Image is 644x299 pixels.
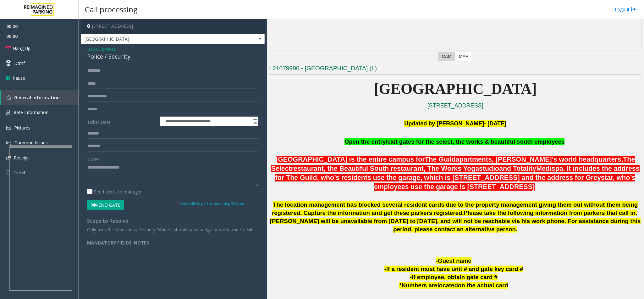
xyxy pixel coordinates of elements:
span: restaurant, the Beautiful South restaurant, The Works Yoga [291,165,479,172]
span: studio [479,165,499,172]
img: 'icon' [6,140,11,145]
small: Vend will be performed using 9# tone [178,201,244,206]
span: and Totality [499,165,536,172]
img: 'icon' [6,126,11,130]
span: -If a resident must have unit # and gate key card # [384,266,523,272]
span: Pause [13,75,25,81]
span: -If employee, obtain gate card # [410,274,498,280]
img: 'icon' [6,95,11,100]
label: Ticket Date: [85,117,158,126]
span: [GEOGRAPHIC_DATA] is the entire campus for [276,156,425,163]
span: located [438,282,458,289]
span: -Guest name [436,257,471,264]
div: Police / Security [87,52,258,61]
h4: Steps to Resolve [87,218,258,224]
span: The location management has blocked several resident cards due to the property management giving ... [272,201,638,216]
span: Common Issues [14,140,48,146]
h3: Call processing [82,2,141,17]
span: Hang Up [13,45,30,52]
span: The Guild [425,156,455,163]
b: [PERSON_NAME] will be unavailable from [DATE] to [DATE], and will not be reachable via his work p... [270,218,641,233]
img: 'icon' [6,156,11,160]
label: Notes: [87,154,101,163]
span: *Numbers are [399,282,437,289]
h4: [STREET_ADDRESS] [81,19,265,34]
span: Open the entry/exit gates for the select, the works & beautiful south employees [344,138,565,145]
b: [GEOGRAPHIC_DATA] [374,80,537,97]
img: logout [631,6,636,13]
p: Only for official business. Security Officers should have badge or validation to exit. [87,226,258,233]
label: Map [455,52,472,61]
span: on the actual card [458,282,508,289]
a: General Information [1,90,79,105]
u: MANDATORY FIELDS: NOTES [87,240,149,246]
span: - [98,46,116,52]
span: apartments, [PERSON_NAME]’s world headquarters, [456,156,623,163]
span: . It includes the address for The Guild, who’s residents use the garage, which is [STREET_ADDRESS... [275,165,640,191]
span: [GEOGRAPHIC_DATA] [81,34,228,44]
span: General Information [14,95,60,101]
img: 'icon' [6,110,10,115]
a: [STREET_ADDRESS] [427,102,483,109]
span: Services [99,46,116,52]
span: Dtmf [14,60,25,66]
span: Rate Information [14,109,48,115]
img: 'icon' [6,170,10,175]
h3: L21079900 - [GEOGRAPHIC_DATA] (L) [269,64,641,75]
label: Send alerts to manager [87,188,142,195]
span: Issue [87,46,98,52]
span: Please take the following information from parkers that call in. [464,210,637,216]
span: Medispa [536,165,563,172]
span: Toggle popup [251,117,258,126]
button: Vend Gate [87,200,124,210]
span: Pictures [14,125,30,131]
font: Updated by [PERSON_NAME]- [DATE] [404,120,506,127]
a: Logout [615,6,636,13]
label: CAM [438,52,455,61]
